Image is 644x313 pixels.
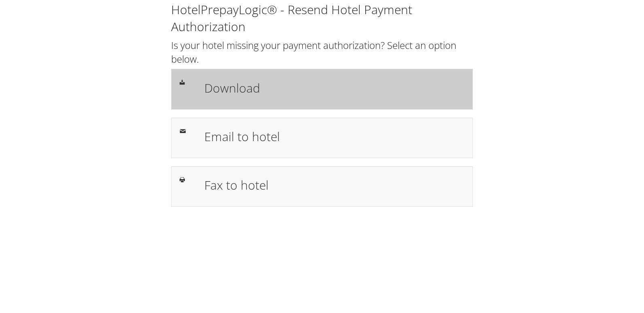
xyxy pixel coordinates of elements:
[171,69,473,109] a: Download
[171,166,473,207] a: Fax to hotel
[204,176,464,194] h1: Fax to hotel
[204,79,464,97] h1: Download
[171,38,473,66] h2: Is your hotel missing your payment authorization? Select an option below.
[171,118,473,158] a: Email to hotel
[171,1,473,35] h1: HotelPrepayLogic® - Resend Hotel Payment Authorization
[204,127,464,146] h1: Email to hotel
